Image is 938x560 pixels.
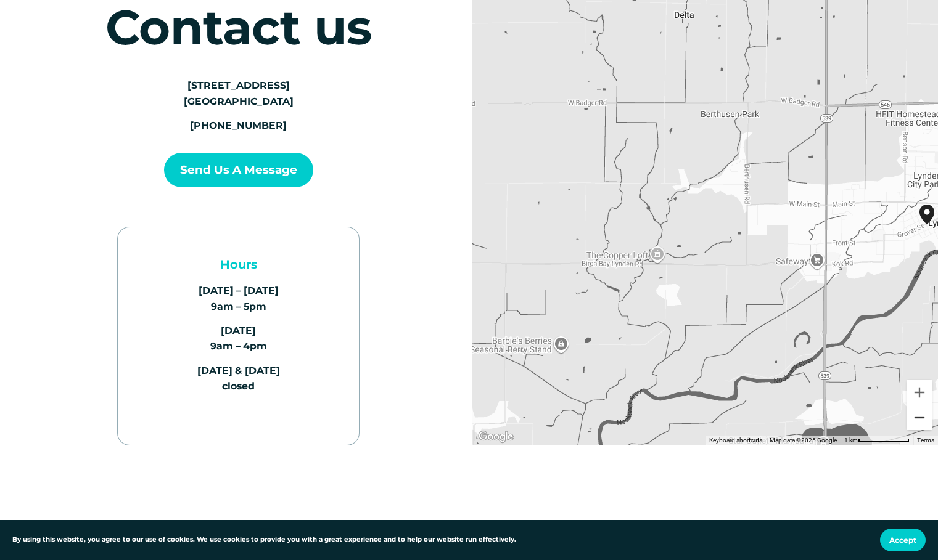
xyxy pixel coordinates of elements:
[844,437,858,444] span: 1 km
[907,405,932,430] button: Zoom out
[154,78,324,109] p: [STREET_ADDRESS] [GEOGRAPHIC_DATA]
[154,363,324,394] p: [DATE] & [DATE] closed
[220,257,257,272] strong: Hours
[190,120,287,131] a: [PHONE_NUMBER]
[770,437,837,444] span: Map data ©2025 Google
[12,535,516,545] p: By using this website, you agree to our use of cookies. We use cookies to provide you with a grea...
[154,323,324,354] p: [DATE] 9am – 4pm
[880,529,926,551] button: Accept
[83,3,395,52] h1: Contact us
[475,429,516,445] img: Google
[907,380,932,405] button: Zoom in
[709,436,762,445] button: Keyboard shortcuts
[475,429,516,445] a: Open this area in Google Maps (opens a new window)
[889,535,916,545] span: Accept
[841,436,913,445] button: Map Scale: 1 km per 80 pixels
[164,153,313,187] button: Send us a Message
[917,437,934,444] a: Terms
[154,283,324,314] p: [DATE] – [DATE] 9am – 5pm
